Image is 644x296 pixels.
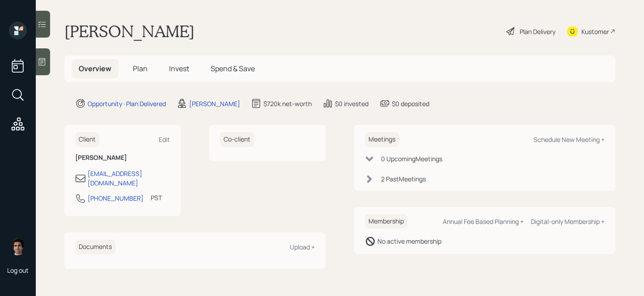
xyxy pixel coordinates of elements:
[75,240,115,254] h6: Documents
[392,99,429,108] div: $0 deposited
[381,154,442,163] div: 0 Upcoming Meeting s
[151,193,162,202] div: PST
[88,193,144,203] div: [PHONE_NUMBER]
[581,27,609,36] div: Kustomer
[381,174,426,184] div: 2 Past Meeting s
[7,266,29,275] div: Log out
[9,237,27,255] img: harrison-schaefer-headshot-2.png
[335,99,369,108] div: $0 invested
[133,64,148,73] span: Plan
[531,217,605,226] div: Digital-only Membership +
[290,243,315,251] div: Upload +
[64,21,195,41] h1: [PERSON_NAME]
[377,236,441,246] div: No active membership
[88,99,166,108] div: Opportunity · Plan Delivered
[159,135,170,144] div: Edit
[79,64,111,73] span: Overview
[263,99,312,108] div: $720k net-worth
[88,169,170,188] div: [EMAIL_ADDRESS][DOMAIN_NAME]
[169,64,189,73] span: Invest
[520,27,555,36] div: Plan Delivery
[365,214,407,229] h6: Membership
[443,217,524,226] div: Annual Fee Based Planning +
[189,99,240,108] div: [PERSON_NAME]
[211,64,255,73] span: Spend & Save
[365,132,399,147] h6: Meetings
[75,132,99,147] h6: Client
[220,132,254,147] h6: Co-client
[75,154,170,162] h6: [PERSON_NAME]
[534,135,605,144] div: Schedule New Meeting +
